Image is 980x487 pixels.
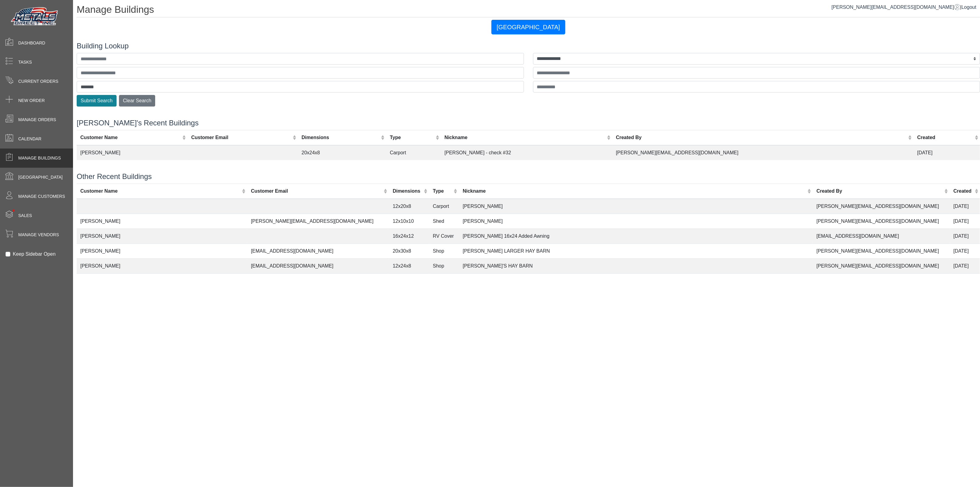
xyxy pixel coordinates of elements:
[429,273,459,288] td: Shop
[18,40,45,46] span: Dashboard
[80,134,181,141] div: Customer Name
[77,214,247,229] td: [PERSON_NAME]
[6,201,21,220] span: •
[389,229,429,243] td: 16x24x12
[77,119,980,128] h4: [PERSON_NAME]'s Recent Buildings
[18,155,61,161] span: Manage Buildings
[77,172,980,181] h4: Other Recent Buildings
[77,42,980,51] h4: Building Lookup
[386,145,441,160] td: Carport
[463,187,806,195] div: Nickname
[251,187,382,195] div: Customer Email
[813,273,950,288] td: [PERSON_NAME][EMAIL_ADDRESS][DOMAIN_NAME]
[77,243,247,258] td: [PERSON_NAME]
[389,243,429,258] td: 20x30x8
[18,232,59,238] span: Manage Vendors
[18,78,58,85] span: Current Orders
[393,187,423,195] div: Dimensions
[459,243,813,258] td: [PERSON_NAME] LARGER HAY BARN
[616,134,907,141] div: Created By
[119,95,155,107] button: Clear Search
[813,229,950,243] td: [EMAIL_ADDRESS][DOMAIN_NAME]
[950,229,980,243] td: [DATE]
[191,134,291,141] div: Customer Email
[9,5,61,28] img: Metals Direct Inc Logo
[247,273,389,288] td: [EMAIL_ADDRESS][DOMAIN_NAME]
[77,145,188,160] td: [PERSON_NAME]
[459,273,813,288] td: 21X22X10 DIY KIT hot lead ready for PO
[298,145,386,160] td: 20x24x8
[389,214,429,229] td: 12x10x10
[817,187,943,195] div: Created By
[491,20,565,34] button: [GEOGRAPHIC_DATA]
[18,117,56,123] span: Manage Orders
[612,145,914,160] td: [PERSON_NAME][EMAIL_ADDRESS][DOMAIN_NAME]
[950,199,980,214] td: [DATE]
[77,273,247,288] td: [PERSON_NAME] ([GEOGRAPHIC_DATA] FACILITY MAINTENANCE)
[917,134,973,141] div: Created
[950,243,980,258] td: [DATE]
[459,258,813,273] td: [PERSON_NAME]'S HAY BARN
[459,229,813,243] td: [PERSON_NAME] 16x24 Added Awning
[832,4,976,11] div: |
[18,136,41,142] span: Calendar
[813,243,950,258] td: [PERSON_NAME][EMAIL_ADDRESS][DOMAIN_NAME]
[13,251,56,258] label: Keep Sidebar Open
[18,59,32,65] span: Tasks
[950,214,980,229] td: [DATE]
[491,24,565,30] a: [GEOGRAPHIC_DATA]
[954,187,973,195] div: Created
[459,199,813,214] td: [PERSON_NAME]
[389,258,429,273] td: 12x24x8
[429,229,459,243] td: RV Cover
[429,243,459,258] td: Shop
[433,187,452,195] div: Type
[389,199,429,214] td: 12x20x8
[832,5,960,10] a: [PERSON_NAME][EMAIL_ADDRESS][DOMAIN_NAME]
[961,5,976,10] span: Logout
[813,199,950,214] td: [PERSON_NAME][EMAIL_ADDRESS][DOMAIN_NAME]
[813,214,950,229] td: [PERSON_NAME][EMAIL_ADDRESS][DOMAIN_NAME]
[429,214,459,229] td: Shed
[441,145,612,160] td: [PERSON_NAME] - check #32
[813,258,950,273] td: [PERSON_NAME][EMAIL_ADDRESS][DOMAIN_NAME]
[950,273,980,288] td: [DATE]
[302,134,379,141] div: Dimensions
[950,258,980,273] td: [DATE]
[77,4,980,17] h1: Manage Buildings
[390,134,434,141] div: Type
[429,258,459,273] td: Shop
[459,214,813,229] td: [PERSON_NAME]
[18,97,45,104] span: New Order
[389,273,429,288] td: 21x22x10
[247,214,389,229] td: [PERSON_NAME][EMAIL_ADDRESS][DOMAIN_NAME]
[914,145,980,160] td: [DATE]
[77,95,117,107] button: Submit Search
[18,174,63,180] span: [GEOGRAPHIC_DATA]
[77,229,247,243] td: [PERSON_NAME]
[80,187,240,195] div: Customer Name
[445,134,605,141] div: Nickname
[429,199,459,214] td: Carport
[18,193,65,200] span: Manage Customers
[77,258,247,273] td: [PERSON_NAME]
[18,212,32,219] span: Sales
[247,243,389,258] td: [EMAIL_ADDRESS][DOMAIN_NAME]
[247,258,389,273] td: [EMAIL_ADDRESS][DOMAIN_NAME]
